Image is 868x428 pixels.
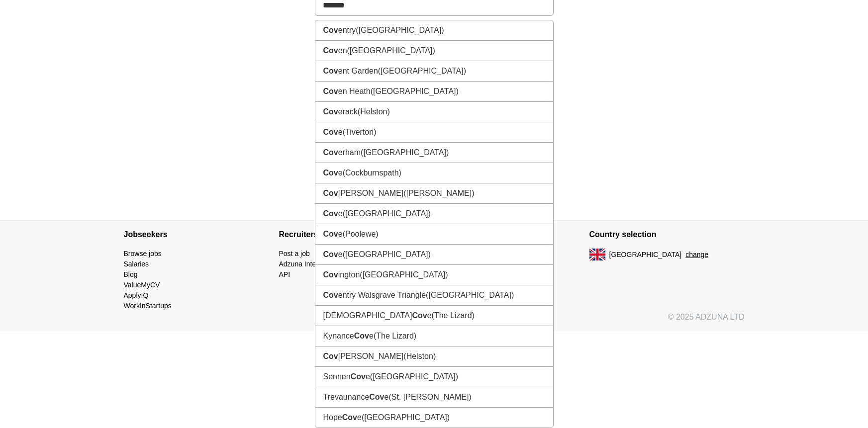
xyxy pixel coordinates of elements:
strong: Cov [369,393,384,401]
li: e [315,204,553,224]
li: erham [315,143,553,163]
strong: Cov [323,189,338,197]
span: ([GEOGRAPHIC_DATA]) [360,270,448,279]
strong: Cov [354,332,369,340]
span: (Helston) [403,352,436,360]
strong: Cov [323,128,338,136]
span: (The Lizard) [374,332,416,340]
li: e [315,122,553,143]
div: © 2025 ADZUNA LTD [116,311,753,331]
li: [DEMOGRAPHIC_DATA] e [315,306,553,326]
li: erack [315,102,553,122]
strong: Cov [323,87,338,95]
span: (The Lizard) [432,311,475,320]
span: (Helston) [358,107,390,116]
a: WorkInStartups [124,302,172,310]
strong: Cov [323,209,338,218]
strong: Cov [323,46,338,55]
span: ([GEOGRAPHIC_DATA]) [343,209,431,218]
span: (Tiverton) [343,128,377,136]
strong: Cov [323,67,338,75]
li: e [315,163,553,183]
strong: Cov [323,291,338,299]
h4: Country selection [589,221,745,249]
img: UK flag [589,249,605,260]
a: Post a job [279,250,310,257]
span: ([GEOGRAPHIC_DATA]) [370,372,458,381]
button: change [685,250,708,260]
a: ValueMyCV [124,281,160,289]
span: ([GEOGRAPHIC_DATA]) [343,250,431,258]
strong: Cov [323,26,338,34]
li: Trevaunance e [315,387,553,408]
li: Hope e [315,408,553,428]
a: ApplyIQ [124,291,149,299]
strong: Cov [323,352,338,360]
strong: Cov [323,270,338,279]
li: Kynance e [315,326,553,346]
a: Adzuna Intelligence [279,260,340,268]
li: Sennen e [315,367,553,387]
strong: Cov [351,372,366,381]
strong: Cov [323,107,338,116]
li: [PERSON_NAME] [315,183,553,204]
li: [PERSON_NAME] [315,346,553,367]
li: entry Walsgrave Triangle [315,285,553,306]
a: Browse jobs [124,250,162,257]
span: (Poolewe) [343,230,379,238]
strong: Cov [323,169,338,177]
a: API [279,270,290,278]
strong: Cov [323,148,338,157]
span: (St. [PERSON_NAME]) [388,393,471,401]
li: ent Garden [315,61,553,82]
a: Blog [124,270,138,278]
li: ington [315,265,553,285]
span: ([GEOGRAPHIC_DATA]) [347,46,435,55]
span: ([GEOGRAPHIC_DATA]) [361,148,449,157]
li: entry [315,20,553,41]
li: en Heath [315,82,553,102]
strong: Cov [323,230,338,238]
li: en [315,41,553,61]
strong: Cov [412,311,427,320]
strong: Cov [323,250,338,258]
span: ([GEOGRAPHIC_DATA]) [362,413,450,422]
span: ([GEOGRAPHIC_DATA]) [356,26,444,34]
span: ([GEOGRAPHIC_DATA]) [371,87,459,95]
span: ([GEOGRAPHIC_DATA]) [426,291,514,299]
strong: Cov [342,413,357,422]
span: [GEOGRAPHIC_DATA] [609,250,682,260]
a: Salaries [124,260,149,268]
span: ([GEOGRAPHIC_DATA]) [378,67,466,75]
span: ([PERSON_NAME]) [403,189,474,197]
li: e [315,224,553,245]
li: e [315,245,553,265]
span: (Cockburnspath) [343,169,401,177]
